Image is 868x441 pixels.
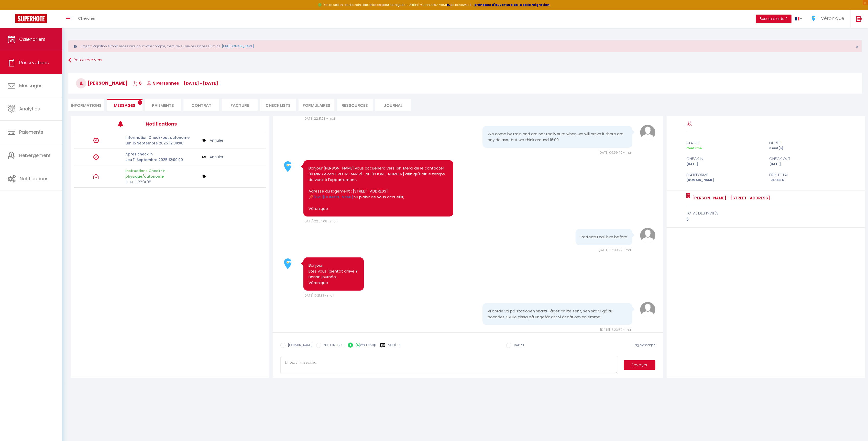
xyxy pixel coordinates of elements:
[260,99,296,111] li: CHECKLISTS
[683,178,766,183] div: [DOMAIN_NAME]
[19,36,46,42] span: Calendriers
[133,80,142,86] span: 6
[147,80,179,86] span: 5 Personnes
[766,178,849,183] div: 1017.63 €
[68,56,862,65] a: Retourner vers
[184,80,218,86] span: [DATE] - [DATE]
[222,44,254,48] a: [URL][DOMAIN_NAME]
[683,172,766,178] div: Plateforme
[353,343,376,348] label: WhatsApp
[125,151,199,157] p: Après check in
[303,116,336,121] span: [DATE] 22:31:08 - mail
[474,3,550,7] a: créneaux d'ouverture de la salle migration
[683,156,766,162] div: check in
[683,140,766,146] div: statut
[19,152,51,159] span: Hébergement
[222,99,258,111] li: Facture
[633,343,655,347] span: Tag Messages
[599,248,632,252] span: [DATE] 05:30:22 - mail
[488,131,628,143] pre: We come by train and are not really sure when we will arrive if there are any delays, but we thin...
[303,293,334,298] span: [DATE] 16:21:33 - mail
[19,59,49,66] span: Réservations
[806,10,851,28] a: ... Véronique
[686,210,845,216] div: total des invités
[146,118,226,130] h3: Notifications
[375,99,411,111] li: Journal
[74,10,100,28] a: Chercher
[210,154,223,160] a: Annuler
[321,343,344,348] label: NOTE INTERNE
[19,82,42,89] span: Messages
[856,16,862,22] img: logout
[76,80,128,86] span: [PERSON_NAME]
[309,165,448,211] pre: Bonjour [PERSON_NAME] vous accueillera vers 16h. Merci de le contacter 30 MINS AVANT VOTRE ARRIVÉ...
[125,135,199,140] p: Information Check-out autonome
[4,2,19,17] button: Ouvrir le widget de chat LiveChat
[280,256,296,272] img: 17210517425473.jpg
[114,103,135,108] span: Messages
[766,140,849,146] div: durée
[202,138,206,143] img: NO IMAGE
[145,99,181,111] li: Paiements
[766,172,849,178] div: Prix total
[125,157,199,163] p: Jeu 11 Septembre 2025 12:00:00
[68,40,862,52] div: Urgent : Migration Airbnb nécessaire pour votre compte, merci de suivre ces étapes (5 min) -
[766,156,849,162] div: check out
[488,308,628,320] pre: Vi borde va på stationen snart! Tåget är lite sent, sen ska vi gå till boendet. Skulle gissa på u...
[78,16,96,21] span: Chercher
[686,146,702,150] span: Confirmé
[766,162,849,167] div: [DATE]
[125,179,199,185] p: [DATE] 22:31:08
[280,159,296,174] img: 17210517425473.jpg
[683,162,766,167] div: [DATE]
[640,125,655,140] img: avatar.png
[511,343,524,348] label: RAPPEL
[624,360,656,370] button: Envoyer
[303,219,337,223] span: [DATE] 22:04:08 - mail
[810,15,818,22] img: ...
[756,15,792,23] button: Besoin d'aide ?
[581,234,627,240] pre: Perfect! I call him before
[821,15,844,21] span: Véronique
[447,3,452,7] a: ICI
[309,263,359,286] pre: Bonjour, Etes vous bientôt arrivé ? Bonne journée, Véronique
[19,129,43,135] span: Paiements
[640,302,655,317] img: avatar.png
[202,154,206,160] img: NO IMAGE
[856,43,859,50] span: ×
[600,327,632,332] span: [DATE] 16:23:50 - mail
[337,99,373,111] li: Ressources
[599,150,632,155] span: [DATE] 09:59:49 - mail
[125,168,199,179] p: Instructions Check-in physique/autonome
[766,146,849,151] div: 6 nuit(s)
[183,99,219,111] li: Contrat
[15,14,47,23] img: Super Booking
[640,228,655,243] img: avatar.png
[313,194,353,200] a: [URL][DOMAIN_NAME]
[68,99,104,111] li: Informations
[20,175,49,182] span: Notifications
[856,44,859,49] button: Close
[210,138,223,143] a: Annuler
[690,195,770,201] a: [PERSON_NAME] - [STREET_ADDRESS]
[686,216,845,222] div: 5
[285,343,312,348] label: [DOMAIN_NAME]
[138,100,142,105] span: 1
[388,343,401,352] label: Modèles
[19,106,40,112] span: Analytics
[125,140,199,146] p: Lun 15 Septembre 2025 12:00:00
[202,174,206,178] img: NO IMAGE
[299,99,334,111] li: FORMULAIRES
